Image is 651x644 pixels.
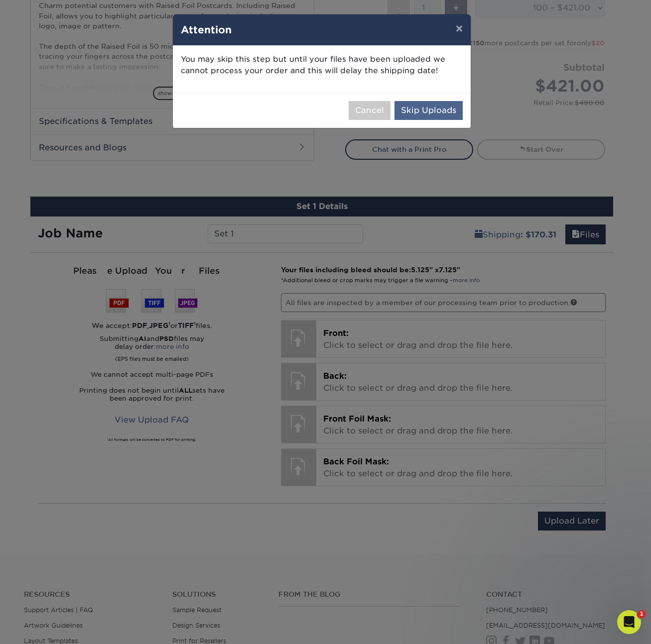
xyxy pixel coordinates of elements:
[349,101,391,120] button: Cancel
[181,54,463,77] p: You may skip this step but until your files have been uploaded we cannot process your order and t...
[638,610,646,618] span: 1
[181,22,463,37] h4: Attention
[448,14,471,42] button: ×
[617,610,641,634] iframe: Intercom live chat
[394,101,463,120] button: Skip Uploads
